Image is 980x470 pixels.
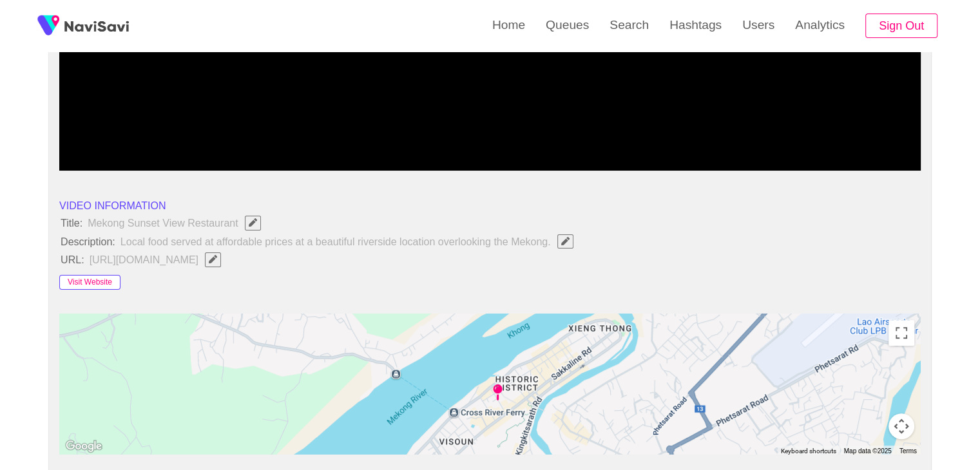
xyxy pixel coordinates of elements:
[247,218,258,227] span: Edit Field
[207,255,218,263] span: Edit Field
[59,254,86,265] span: URL:
[59,217,84,229] span: Title:
[205,252,221,267] button: Edit Field
[62,438,105,455] a: Open this area in Google Maps (opens a new window)
[59,198,921,213] li: VIDEO INFORMATION
[59,275,120,290] button: Visit Website
[32,10,64,42] img: fireSpot
[64,19,129,32] img: fireSpot
[59,275,120,287] a: Visit Website
[88,251,229,268] span: [URL][DOMAIN_NAME]
[889,320,914,346] button: Toggle fullscreen view
[119,233,581,250] span: Local food served at affordable prices at a beautiful riverside location overlooking the Mekong.
[781,447,836,456] button: Keyboard shortcuts
[560,237,571,245] span: Edit Field
[899,447,917,455] a: Terms (opens in new tab)
[844,447,892,455] span: Map data ©2025
[245,216,261,230] button: Edit Field
[62,438,105,455] img: Google
[889,413,914,439] button: Map camera controls
[865,14,937,39] button: Sign Out
[86,214,268,231] span: Mekong Sunset View Restaurant
[557,234,573,249] button: Edit Field
[59,236,117,247] span: Description:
